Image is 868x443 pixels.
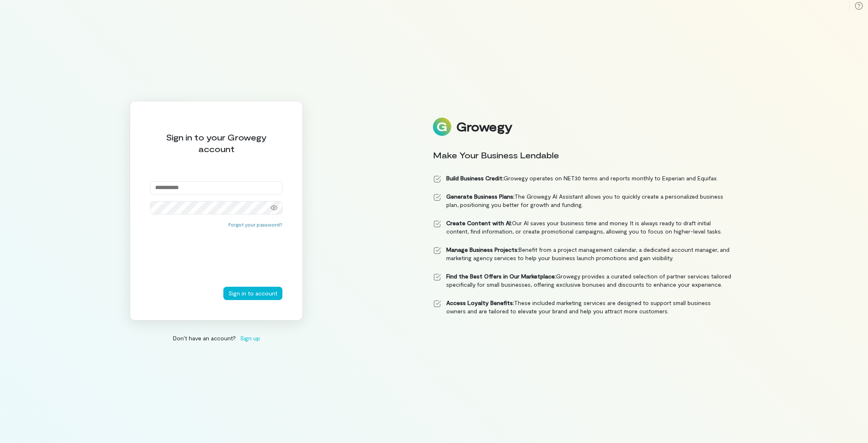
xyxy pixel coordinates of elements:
[433,299,732,315] li: These included marketing services are designed to support small business owners and are tailored ...
[433,149,732,161] div: Make Your Business Lendable
[240,334,260,342] span: Sign up
[446,175,504,182] strong: Build Business Credit:
[446,273,556,280] strong: Find the Best Offers in Our Marketplace:
[433,192,732,209] li: The Growegy AI Assistant allows you to quickly create a personalized business plan, positioning y...
[223,287,282,300] button: Sign in to account
[228,221,282,228] button: Forgot your password?
[433,272,732,289] li: Growegy provides a curated selection of partner services tailored specifically for small business...
[433,219,732,236] li: Our AI saves your business time and money. It is always ready to draft initial content, find info...
[433,118,451,136] img: Logo
[446,246,519,253] strong: Manage Business Projects:
[456,120,512,134] div: Growegy
[446,193,514,200] strong: Generate Business Plans:
[433,174,732,182] li: Growegy operates on NET30 terms and reports monthly to Experian and Equifax.
[433,246,732,262] li: Benefit from a project management calendar, a dedicated account manager, and marketing agency ser...
[446,299,514,306] strong: Access Loyalty Benefits:
[150,131,282,155] div: Sign in to your Growegy account
[446,219,512,226] strong: Create Content with AI:
[130,334,303,342] div: Don’t have an account?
